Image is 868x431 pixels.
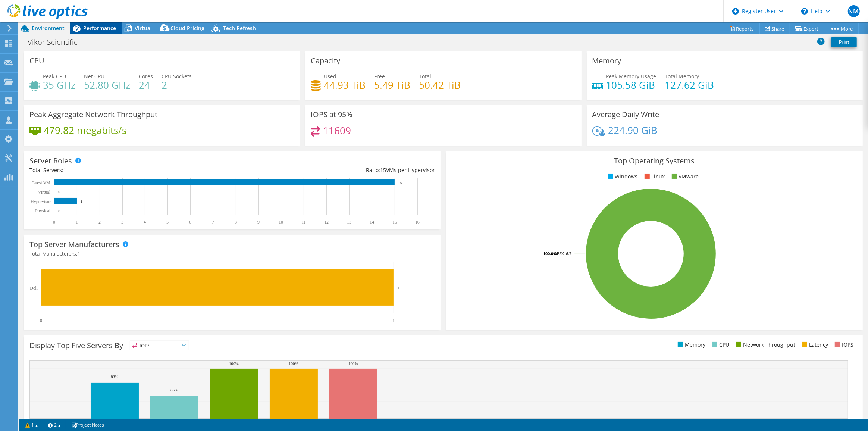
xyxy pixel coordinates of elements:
text: 1 [397,285,399,290]
span: 1 [77,250,80,257]
h4: Total Manufacturers: [29,250,435,258]
h3: IOPS at 95% [311,110,352,119]
span: Total Memory [665,73,699,80]
text: 14 [370,219,374,225]
h3: Capacity [311,57,340,65]
a: Export [790,23,824,34]
a: Share [759,23,790,34]
text: 10 [279,219,283,225]
a: 2 [43,420,66,430]
text: Dell [30,285,38,291]
div: Total Servers: [29,166,232,174]
text: 15 [398,181,402,185]
h4: 5.49 TiB [374,81,410,89]
span: Cloud Pricing [170,25,204,32]
text: 15 [392,219,397,225]
text: 100% [229,361,239,366]
h3: CPU [29,57,44,65]
h4: 479.82 megabits/s [44,126,126,134]
span: Performance [83,25,116,32]
span: 15 [380,166,386,174]
text: 4 [144,219,146,225]
text: 2 [98,219,101,225]
text: 0 [40,318,42,323]
li: VMware [670,172,699,181]
text: 83% [111,374,118,379]
svg: \n [801,8,808,15]
li: Linux [643,172,665,181]
h1: Vikor Scientific [24,38,89,46]
a: 1 [20,420,43,430]
li: Windows [606,172,638,181]
a: Print [831,37,857,47]
text: 3 [121,219,123,225]
text: 9 [257,219,260,225]
span: Cores [139,73,153,80]
text: 13 [347,219,351,225]
text: Virtual [38,190,51,195]
li: IOPS [833,341,853,349]
span: Used [324,73,336,80]
h3: Memory [592,57,621,65]
h3: Peak Aggregate Network Throughput [29,110,157,119]
h4: 24 [139,81,153,89]
text: 0 [53,219,55,225]
text: 6 [189,219,191,225]
text: 1 [81,200,82,203]
span: Environment [32,25,65,32]
div: Ratio: VMs per Hypervisor [232,166,435,174]
h4: 52.80 GHz [84,81,130,89]
a: Reports [724,23,760,34]
a: More [824,23,859,34]
span: Total [419,73,431,80]
li: Network Throughput [734,341,795,349]
text: 8 [235,219,237,225]
text: Physical [35,208,50,213]
span: Net CPU [84,73,104,80]
h4: 50.42 TiB [419,81,461,89]
li: Latency [800,341,828,349]
text: 12 [324,219,329,225]
text: 66% [170,388,178,392]
span: NM [848,5,860,17]
text: 1 [76,219,78,225]
span: 1 [63,166,66,174]
text: Hypervisor [31,199,51,204]
text: 0 [58,209,60,213]
span: Virtual [135,25,152,32]
text: 7 [212,219,214,225]
text: 16 [415,219,420,225]
tspan: 100.0% [543,251,557,256]
text: 5 [166,219,169,225]
h4: 105.58 GiB [606,81,657,89]
li: Memory [676,341,705,349]
span: Free [374,73,385,80]
text: 11 [301,219,306,225]
a: Project Notes [66,420,109,430]
span: Peak Memory Usage [606,73,657,80]
text: Guest VM [32,180,50,185]
h4: 224.90 GiB [608,126,657,134]
span: Tech Refresh [223,25,256,32]
span: Peak CPU [43,73,66,80]
h4: 35 GHz [43,81,75,89]
h3: Average Daily Write [592,110,659,119]
span: IOPS [130,341,189,350]
h3: Top Server Manufacturers [29,240,119,249]
h4: 127.62 GiB [665,81,714,89]
h4: 11609 [323,127,351,135]
text: 0 [58,190,60,194]
text: 1 [392,318,395,323]
text: 100% [348,361,358,366]
span: CPU Sockets [162,73,192,80]
text: 100% [289,361,298,366]
h3: Top Operating Systems [451,157,857,165]
tspan: ESXi 6.7 [557,251,571,256]
h4: 44.93 TiB [324,81,366,89]
h3: Server Roles [29,157,72,165]
li: CPU [710,341,729,349]
h4: 2 [162,81,192,89]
